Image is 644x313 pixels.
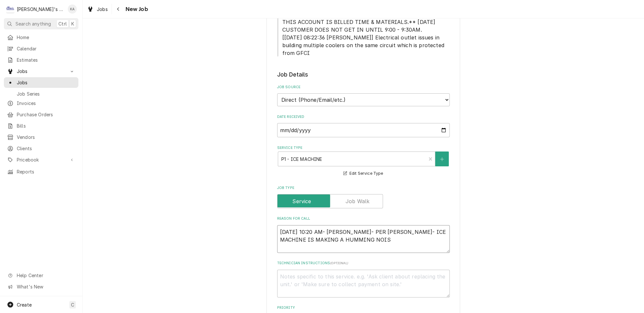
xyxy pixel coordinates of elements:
[17,272,75,279] span: Help Center
[330,261,348,265] span: ( optional )
[277,185,450,208] div: Job Type
[277,85,450,106] div: Job Source
[68,5,77,14] div: Korey Austin's Avatar
[17,6,64,13] div: [PERSON_NAME]'s Refrigeration
[4,109,78,120] a: Purchase Orders
[17,79,75,86] span: Jobs
[17,156,65,163] span: Pricebook
[4,143,78,154] a: Clients
[17,283,75,290] span: What's New
[277,145,450,177] div: Service Type
[4,55,78,65] a: Estimates
[97,6,108,13] span: Jobs
[71,20,74,27] span: K
[6,5,15,14] div: C
[4,32,78,43] a: Home
[277,225,450,253] textarea: [DATE] 10:20 AM- [PERSON_NAME]- PER [PERSON_NAME]- ICE MACHINE IS MAKING A HUMMING NOIS
[277,216,450,253] div: Reason For Call
[4,270,78,281] a: Go to Help Center
[17,122,75,129] span: Bills
[4,77,78,88] a: Jobs
[277,185,450,191] label: Job Type
[277,70,450,79] legend: Job Details
[71,301,74,308] span: C
[4,43,78,54] a: Calendar
[277,305,450,310] label: Priority
[277,145,450,151] label: Service Type
[17,134,75,141] span: Vendors
[277,123,450,137] input: yyyy-mm-dd
[17,302,32,308] span: Create
[4,166,78,177] a: Reports
[277,85,450,90] label: Job Source
[4,66,78,77] a: Go to Jobs
[435,151,449,166] button: Create New Service
[17,111,75,118] span: Purchase Orders
[277,114,450,120] label: Date Received
[17,45,75,52] span: Calendar
[17,90,75,97] span: Job Series
[17,100,75,107] span: Invoices
[4,281,78,292] a: Go to What's New
[277,114,450,137] div: Date Received
[4,120,78,131] a: Bills
[17,168,75,175] span: Reports
[17,68,65,75] span: Jobs
[58,20,67,27] span: Ctrl
[440,157,444,162] svg: Create New Service
[113,4,124,14] button: Navigate back
[6,5,15,14] div: Clay's Refrigeration's Avatar
[342,170,384,178] button: Edit Service Type
[277,216,450,221] label: Reason For Call
[277,261,450,297] div: Technician Instructions
[4,132,78,142] a: Vendors
[277,261,450,266] label: Technician Instructions
[68,5,77,14] div: KA
[124,5,148,14] span: New Job
[15,20,51,27] span: Search anything
[4,154,78,165] a: Go to Pricebook
[4,18,78,29] button: Search anythingCtrlK
[17,34,75,41] span: Home
[17,57,75,63] span: Estimates
[4,98,78,109] a: Invoices
[4,89,78,99] a: Job Series
[17,145,75,152] span: Clients
[85,4,110,15] a: Jobs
